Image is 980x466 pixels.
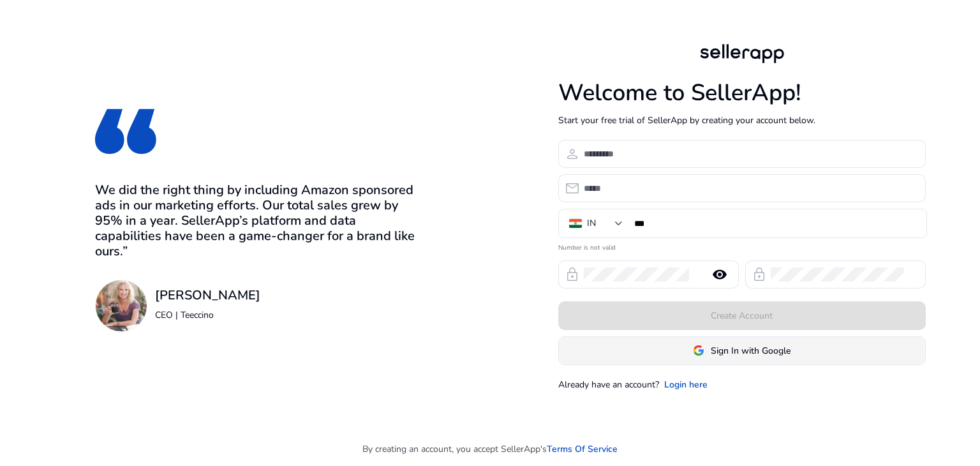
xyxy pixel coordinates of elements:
a: Terms Of Service [547,442,618,456]
h3: We did the right thing by including Amazon sponsored ads in our marketing efforts. Our total sale... [95,183,422,259]
img: google-logo.svg [693,345,704,356]
mat-error: Number is not valid [558,239,926,253]
span: person [565,146,580,162]
mat-icon: remove_red_eye [704,267,735,282]
span: Sign In with Google [711,344,791,357]
span: lock [565,267,580,282]
div: IN [587,216,596,230]
h1: Welcome to SellerApp! [558,79,926,107]
p: Start your free trial of SellerApp by creating your account below. [558,114,926,127]
h3: [PERSON_NAME] [155,288,260,303]
button: Sign In with Google [558,336,926,365]
span: lock [752,267,767,282]
p: Already have an account? [558,378,659,391]
a: Login here [664,378,708,391]
span: email [565,181,580,196]
p: CEO | Teeccino [155,308,260,322]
